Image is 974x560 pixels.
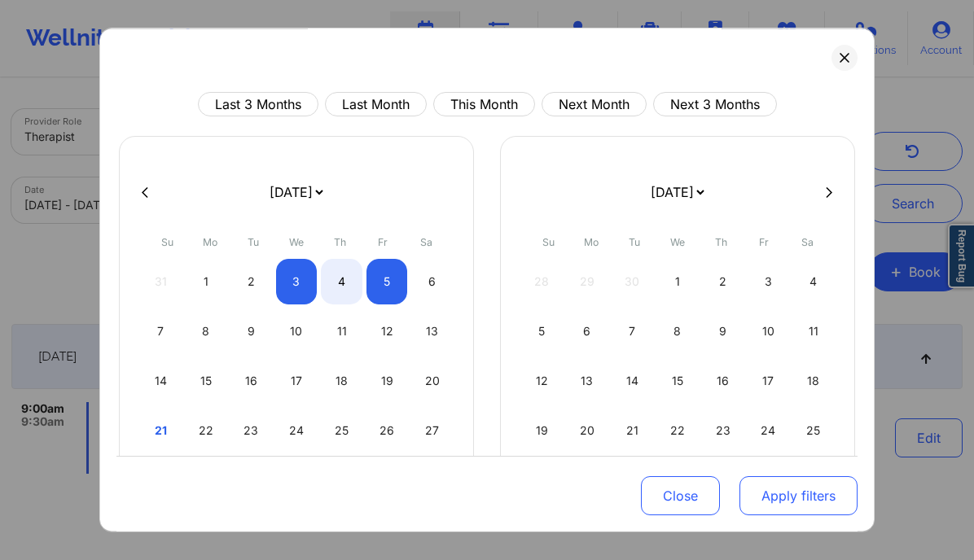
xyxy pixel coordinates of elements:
[657,308,699,354] div: Wed Oct 08 2025
[411,308,453,354] div: Sat Sep 13 2025
[702,408,744,453] div: Thu Oct 23 2025
[567,408,608,453] div: Mon Oct 20 2025
[140,408,182,453] div: Sun Sep 21 2025
[702,358,744,404] div: Thu Oct 16 2025
[641,476,720,515] button: Close
[289,236,304,248] abbr: Wednesday
[140,358,182,404] div: Sun Sep 14 2025
[792,259,834,304] div: Sat Oct 04 2025
[248,236,259,248] abbr: Tuesday
[321,308,362,354] div: Thu Sep 11 2025
[521,408,563,453] div: Sun Oct 19 2025
[186,259,227,304] div: Mon Sep 01 2025
[739,476,858,515] button: Apply filters
[230,308,272,354] div: Tue Sep 09 2025
[748,358,789,404] div: Fri Oct 17 2025
[629,236,640,248] abbr: Tuesday
[792,408,834,453] div: Sat Oct 25 2025
[321,358,362,404] div: Thu Sep 18 2025
[198,92,318,116] button: Last 3 Months
[748,408,789,453] div: Fri Oct 24 2025
[366,308,408,354] div: Fri Sep 12 2025
[748,308,789,354] div: Fri Oct 10 2025
[186,358,227,404] div: Mon Sep 15 2025
[542,92,647,116] button: Next Month
[521,358,563,404] div: Sun Oct 12 2025
[702,308,744,354] div: Thu Oct 09 2025
[140,308,182,354] div: Sun Sep 07 2025
[612,358,653,404] div: Tue Oct 14 2025
[161,236,173,248] abbr: Sunday
[567,358,608,404] div: Mon Oct 13 2025
[366,259,408,304] div: Fri Sep 05 2025
[186,408,227,453] div: Mon Sep 22 2025
[230,408,272,453] div: Tue Sep 23 2025
[612,408,653,453] div: Tue Oct 21 2025
[378,236,388,248] abbr: Friday
[792,308,834,354] div: Sat Oct 11 2025
[653,92,777,116] button: Next 3 Months
[759,236,769,248] abbr: Friday
[542,236,555,248] abbr: Sunday
[321,259,362,304] div: Thu Sep 04 2025
[612,308,653,354] div: Tue Oct 07 2025
[670,236,685,248] abbr: Wednesday
[792,358,834,404] div: Sat Oct 18 2025
[584,236,599,248] abbr: Monday
[276,308,318,354] div: Wed Sep 10 2025
[186,308,227,354] div: Mon Sep 08 2025
[276,408,318,453] div: Wed Sep 24 2025
[334,236,346,248] abbr: Thursday
[325,92,427,116] button: Last Month
[420,236,432,248] abbr: Saturday
[748,259,789,304] div: Fri Oct 03 2025
[567,308,608,354] div: Mon Oct 06 2025
[702,259,744,304] div: Thu Oct 02 2025
[657,259,699,304] div: Wed Oct 01 2025
[203,236,217,248] abbr: Monday
[433,92,535,116] button: This Month
[657,408,699,453] div: Wed Oct 22 2025
[411,408,453,453] div: Sat Sep 27 2025
[230,259,272,304] div: Tue Sep 02 2025
[321,408,362,453] div: Thu Sep 25 2025
[657,358,699,404] div: Wed Oct 15 2025
[276,259,318,304] div: Wed Sep 03 2025
[715,236,727,248] abbr: Thursday
[411,259,453,304] div: Sat Sep 06 2025
[411,358,453,404] div: Sat Sep 20 2025
[230,358,272,404] div: Tue Sep 16 2025
[366,408,408,453] div: Fri Sep 26 2025
[276,358,318,404] div: Wed Sep 17 2025
[366,358,408,404] div: Fri Sep 19 2025
[521,308,563,354] div: Sun Oct 05 2025
[801,236,814,248] abbr: Saturday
